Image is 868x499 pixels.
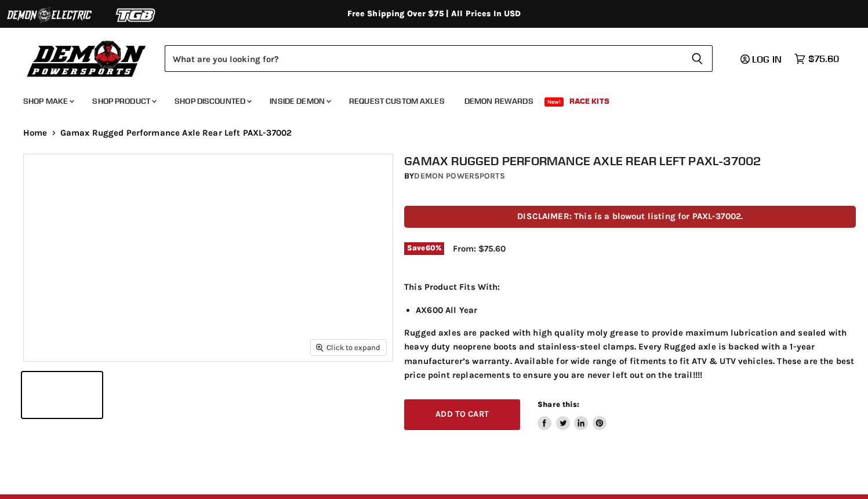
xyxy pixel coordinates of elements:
img: TGB Logo 2 [93,4,180,26]
a: Demon Powersports [414,171,504,181]
li: AX600 All Year [416,303,856,317]
img: Demon Powersports [23,38,150,79]
img: Demon Electric Logo 2 [6,4,93,26]
span: Gamax Rugged Performance Axle Rear Left PAXL-37002 [60,128,292,138]
a: Demon Rewards [456,89,542,113]
span: $75.60 [808,53,839,64]
button: Click to expand [311,340,386,355]
a: Request Custom Axles [340,89,453,113]
p: DISCLAIMER: This is a blowout listing for PAXL-37002. [404,206,856,227]
span: Log in [752,53,782,65]
h1: Gamax Rugged Performance Axle Rear Left PAXL-37002 [404,154,856,168]
span: Save % [404,242,444,255]
a: $75.60 [789,50,845,67]
aside: Share this: [537,399,606,430]
a: Shop Make [14,89,81,113]
div: Rugged axles are packed with high quality moly grease to provide maximum lubrication and sealed w... [404,280,856,382]
button: Gamax Rugged Performance Axle Rear Left PAXL-37002 thumbnail [22,372,102,418]
p: This Product Fits With: [404,280,856,294]
a: Race Kits [561,89,618,113]
form: Product [165,45,713,72]
input: Search [165,45,682,72]
span: From: $75.60 [453,243,506,254]
div: by [404,170,856,183]
a: Shop Product [83,89,164,113]
button: Search [682,45,713,72]
span: New! [544,97,564,107]
span: Click to expand [316,343,380,352]
span: 60 [426,243,435,252]
span: Add to cart [435,409,489,419]
span: Share this: [537,400,579,409]
a: Inside Demon [261,89,338,113]
a: Log in [735,54,789,64]
a: Shop Discounted [166,89,259,113]
a: Home [23,128,48,138]
ul: Main menu [14,85,836,113]
button: Add to cart [404,399,520,430]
